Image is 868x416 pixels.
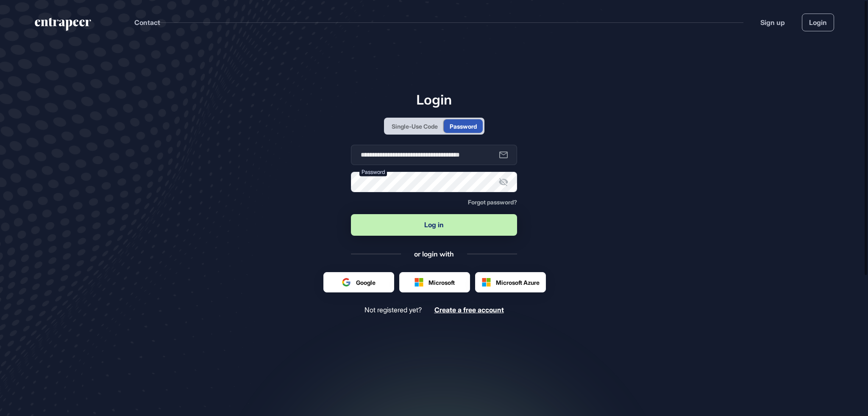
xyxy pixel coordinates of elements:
div: or login with [414,249,454,259]
div: Password [450,122,477,131]
a: Forgot password? [468,199,517,206]
a: Sign up [760,17,785,28]
button: Contact [134,17,160,28]
a: Create a free account [434,306,504,314]
a: entrapeer-logo [34,18,92,34]
div: Single-Use Code [392,122,438,131]
a: Login [802,14,834,31]
button: Log in [351,214,517,236]
span: Not registered yet? [364,306,422,314]
label: Password [359,168,387,176]
span: Forgot password? [468,198,517,206]
h1: Login [351,91,517,107]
